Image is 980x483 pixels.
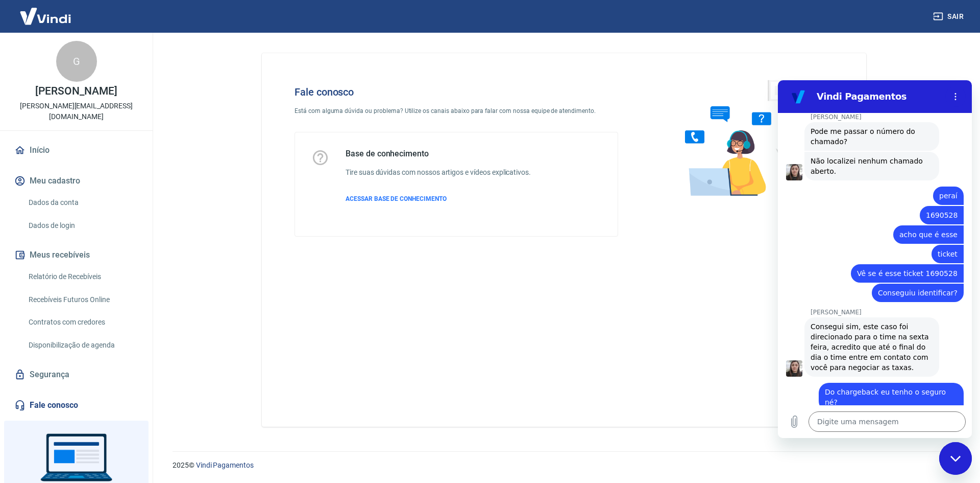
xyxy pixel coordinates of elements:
h4: Fale conosco [295,86,618,98]
iframe: Botão para abrir a janela de mensagens, conversa em andamento [939,442,972,475]
p: 2025 © [173,460,955,471]
a: Relatório de Recebíveis [24,266,140,287]
a: Dados da conta [24,192,140,213]
p: Está com alguma dúvida ou problema? Utilize os canais abaixo para falar com nossa equipe de atend... [295,106,618,116]
img: Fale conosco [665,70,820,206]
a: Disponibilização de agenda [24,335,140,356]
h5: Base de conhecimento [346,149,531,159]
p: [PERSON_NAME][EMAIL_ADDRESS][DOMAIN_NAME] [8,101,144,122]
div: G [56,41,97,82]
a: Início [12,139,140,162]
a: Recebíveis Futuros Online [24,289,140,310]
button: Meus recebíveis [12,244,140,266]
button: Meu cadastro [12,170,140,192]
a: ACESSAR BASE DE CONHECIMENTO [346,194,531,203]
img: Vindi [12,1,79,32]
a: Segurança [12,363,140,386]
p: [PERSON_NAME] [35,86,117,97]
a: Contratos com credores [24,312,140,333]
h6: Tire suas dúvidas com nossos artigos e vídeos explicativos. [346,167,531,178]
iframe: Janela de mensagens [778,80,972,438]
a: Fale conosco [12,394,140,417]
span: ACESSAR BASE DE CONHECIMENTO [346,195,447,202]
button: Sair [931,7,968,26]
a: Vindi Pagamentos [196,461,254,469]
a: Dados de login [24,215,140,236]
